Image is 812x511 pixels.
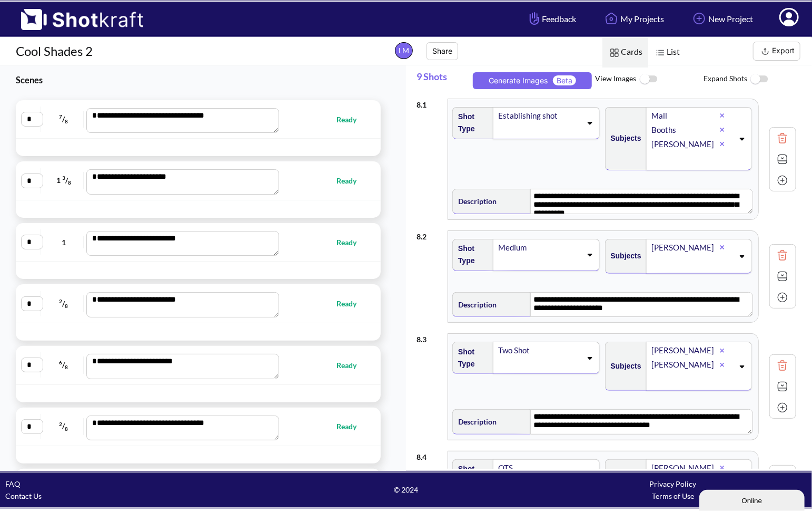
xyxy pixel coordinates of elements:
[453,108,488,138] span: Shot Type
[540,490,807,502] div: Terms of Use
[682,5,761,33] a: New Project
[59,298,62,304] span: 2
[336,113,367,126] span: Ready
[62,175,65,181] span: 3
[596,68,704,91] span: View Images
[336,359,367,371] span: Ready
[272,484,539,496] span: © 2024
[453,460,488,490] span: Shot Type
[417,328,442,345] div: 8 . 3
[497,461,581,475] div: OTS
[44,356,84,373] span: /
[453,343,488,373] span: Shot Type
[417,65,469,93] span: 9 Shots
[775,172,790,188] img: Add Icon
[336,236,367,248] span: Ready
[775,400,790,416] img: Add Icon
[65,364,68,371] span: 8
[44,111,84,128] span: /
[775,358,790,373] img: Trash Icon
[690,9,708,27] img: Add Icon
[453,413,497,430] span: Description
[775,151,790,167] img: Expand Icon
[65,426,68,432] span: 8
[608,46,621,60] img: Card Icon
[44,236,84,248] span: 1
[650,343,720,358] div: [PERSON_NAME]
[336,297,367,310] span: Ready
[59,113,62,120] span: 7
[775,130,790,146] img: Trash Icon
[775,379,790,394] img: Expand Icon
[775,468,790,484] img: Trash Icon
[473,72,592,89] button: Generate ImagesBeta
[650,461,720,475] div: [PERSON_NAME]
[65,303,68,309] span: 8
[650,358,720,372] div: [PERSON_NAME]
[602,37,648,68] span: Cards
[775,268,790,284] img: Expand Icon
[417,93,442,111] div: 8 . 1
[704,68,812,91] span: Expand Shots
[44,295,84,312] span: /
[648,37,686,68] span: List
[44,418,84,435] span: /
[497,109,581,123] div: Establishing shot
[336,420,367,432] span: Ready
[68,180,71,186] span: 8
[606,247,641,265] span: Subjects
[59,421,62,427] span: 2
[497,240,581,255] div: Medium
[395,42,413,59] span: LM
[497,343,581,358] div: Two Shot
[5,479,20,488] a: FAQ
[59,359,62,365] span: 6
[653,46,667,60] img: List Icon
[606,130,641,147] span: Subjects
[650,137,720,151] div: [PERSON_NAME]
[753,42,800,61] button: Export
[637,68,660,91] img: ToggleOff Icon
[453,296,497,313] span: Description
[775,290,790,305] img: Add Icon
[44,172,84,189] span: 1 /
[417,446,442,463] div: 8 . 4
[336,175,367,187] span: Ready
[453,192,497,210] span: Description
[553,75,576,85] span: Beta
[427,42,458,60] button: Share
[595,5,672,33] a: My Projects
[775,247,790,263] img: Trash Icon
[606,358,641,375] span: Subjects
[453,240,488,269] span: Shot Type
[527,9,542,27] img: Hand Icon
[602,9,620,27] img: Home Icon
[759,45,772,58] img: Export Icon
[527,13,576,25] span: Feedback
[650,240,720,255] div: [PERSON_NAME]
[417,225,442,243] div: 8 . 2
[650,123,720,137] div: Booths
[650,109,720,123] div: Mall
[540,478,807,490] div: Privacy Policy
[747,68,771,91] img: ToggleOff Icon
[65,118,68,124] span: 8
[606,468,641,485] span: Subjects
[16,74,380,86] h3: Scenes
[699,488,807,511] iframe: chat widget
[5,491,42,500] a: Contact Us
